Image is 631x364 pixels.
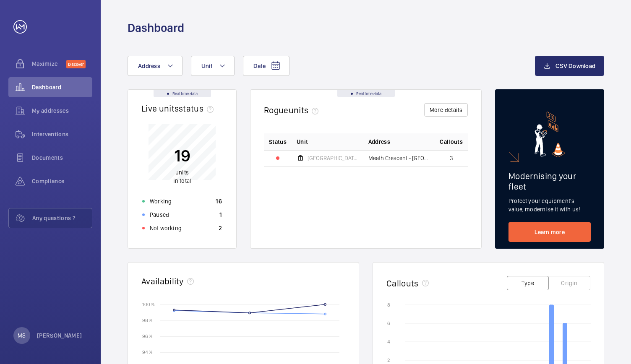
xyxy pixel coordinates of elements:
[508,222,591,242] a: Learn more
[243,56,289,76] button: Date
[368,155,430,161] span: Meath Crescent - [GEOGRAPHIC_DATA]
[150,197,172,205] p: Working
[175,169,189,176] span: units
[138,62,160,69] span: Address
[37,331,82,340] p: [PERSON_NAME]
[386,278,419,289] h2: Callouts
[450,155,453,161] span: 3
[32,214,92,222] span: Any questions ?
[173,168,191,185] p: in total
[264,105,322,115] h2: Rogue
[191,56,235,76] button: Unit
[142,333,153,339] text: 96 %
[32,177,92,185] span: Compliance
[507,276,549,290] button: Type
[387,302,390,308] text: 8
[508,197,591,213] p: Protect your equipment's value, modernise it with us!
[150,224,182,232] p: Not working
[216,197,222,205] p: 16
[128,20,184,36] h1: Dashboard
[368,138,390,146] span: Address
[219,211,222,219] p: 1
[32,60,66,68] span: Maximize
[173,145,191,166] p: 19
[289,105,322,115] span: units
[150,211,169,219] p: Paused
[201,62,212,69] span: Unit
[555,62,595,69] span: CSV Download
[142,301,155,307] text: 100 %
[440,138,463,146] span: Callouts
[66,60,86,68] span: Discover
[32,83,92,91] span: Dashboard
[142,349,153,355] text: 94 %
[269,138,287,146] p: Status
[32,153,92,162] span: Documents
[18,331,26,340] p: MS
[535,112,565,157] img: marketing-card.svg
[128,56,183,76] button: Address
[535,56,604,76] button: CSV Download
[387,357,390,363] text: 2
[308,155,358,161] span: [GEOGRAPHIC_DATA] - front entrance lobby - lift 4 - U1012155 - 4
[142,317,153,323] text: 98 %
[297,138,308,146] span: Unit
[548,276,590,290] button: Origin
[32,130,92,138] span: Interventions
[154,90,211,97] div: Real time data
[219,224,222,232] p: 2
[179,103,217,114] span: status
[141,103,217,114] h2: Live units
[32,107,92,115] span: My addresses
[253,62,266,69] span: Date
[141,276,184,286] h2: Availability
[387,320,390,326] text: 6
[508,171,591,192] h2: Modernising your fleet
[337,90,395,97] div: Real time data
[424,103,468,117] button: More details
[387,339,390,345] text: 4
